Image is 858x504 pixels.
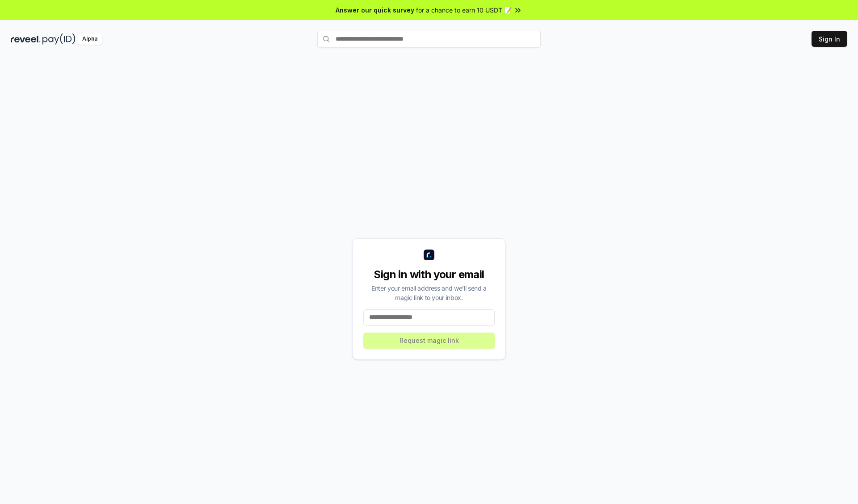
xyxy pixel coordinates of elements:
span: Answer our quick survey [336,5,414,15]
div: Sign in with your email [363,267,495,282]
img: reveel_dark [11,33,41,45]
div: Alpha [77,33,102,45]
div: Enter your email address and we’ll send a magic link to your inbox. [363,283,495,302]
img: pay_id [42,33,76,45]
img: logo_small [424,250,434,260]
button: Sign In [812,31,847,47]
span: for a chance to earn 10 USDT 📝 [416,5,512,15]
